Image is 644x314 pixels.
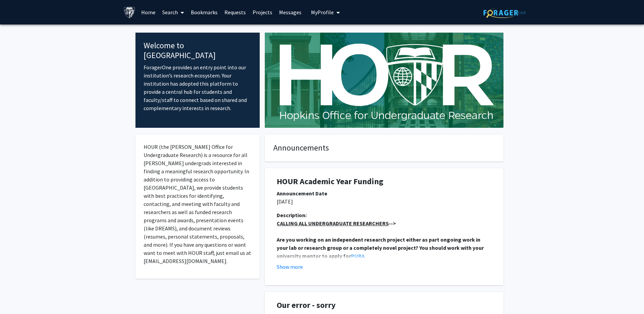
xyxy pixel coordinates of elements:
[277,300,492,310] h1: Our error - sorry
[277,197,492,206] p: [DATE]
[277,189,492,197] div: Announcement Date
[277,220,396,227] strong: -->
[159,0,187,24] a: Search
[5,283,29,309] iframe: Chat
[277,235,492,260] p: .
[277,263,303,271] button: Show more
[124,6,135,18] img: Johns Hopkins University Logo
[311,9,334,16] span: My Profile
[277,236,485,259] strong: Are you working on an independent research project either as part ongoing work in your lab or res...
[483,7,526,18] img: ForagerOne Logo
[144,41,252,60] h4: Welcome to [GEOGRAPHIC_DATA]
[144,143,252,265] p: HOUR (the [PERSON_NAME] Office for Undergraduate Research) is a resource for all [PERSON_NAME] un...
[276,0,305,24] a: Messages
[221,0,249,24] a: Requests
[249,0,276,24] a: Projects
[277,220,389,227] u: CALLING ALL UNDERGRADUATE RESEARCHERS
[144,63,252,112] p: ForagerOne provides an entry point into our institution’s research ecosystem. Your institution ha...
[277,211,492,219] div: Description:
[187,0,221,24] a: Bookmarks
[265,33,503,128] img: Cover Image
[138,0,159,24] a: Home
[277,177,492,187] h1: HOUR Academic Year Funding
[351,252,365,259] a: PURA
[273,143,495,153] h4: Announcements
